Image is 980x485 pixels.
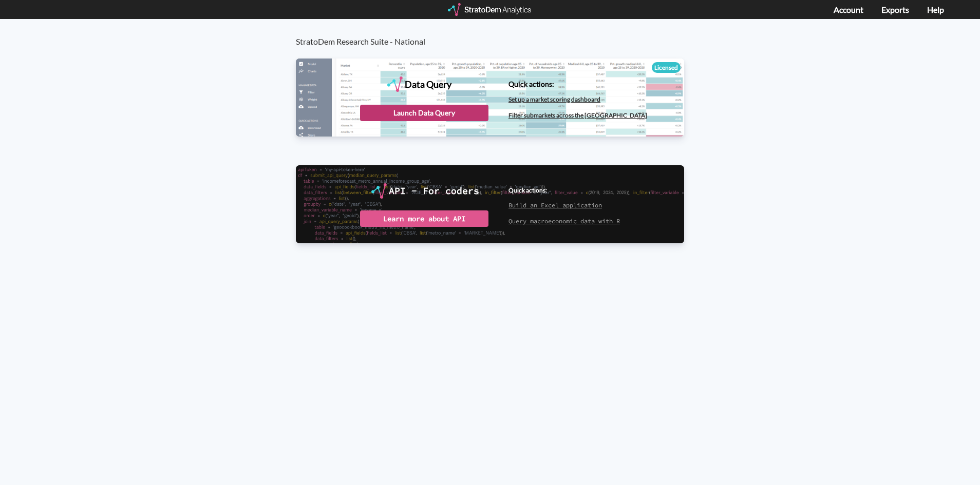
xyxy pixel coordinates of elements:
div: Data Query [405,76,451,92]
a: Filter submarkets across the [GEOGRAPHIC_DATA] [508,111,647,119]
a: Exports [881,5,909,14]
h4: Quick actions: [508,187,620,193]
h3: StratoDem Research Suite - National [296,19,695,46]
div: API - For coders [389,183,479,199]
a: Query macroeconomic data with R [508,217,620,225]
div: Licensed [652,62,681,73]
div: Learn more about API [360,210,488,227]
div: Launch Data Query [360,105,488,121]
a: Build an Excel application [508,201,602,209]
a: Help [927,5,944,14]
a: Set up a market scoring dashboard [508,95,600,103]
a: Account [834,5,863,14]
h4: Quick actions: [508,80,647,88]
